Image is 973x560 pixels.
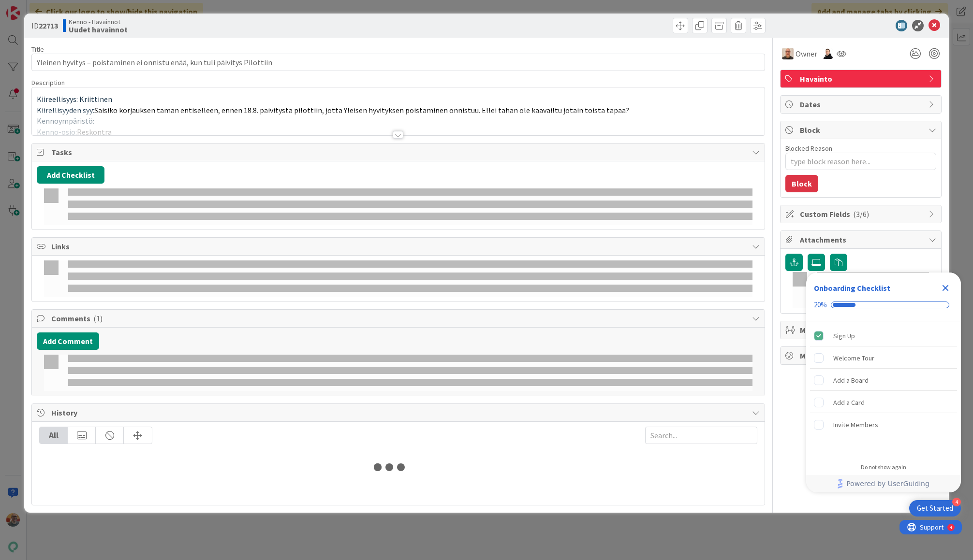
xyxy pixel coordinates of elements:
span: Tasks [51,146,747,158]
span: Dates [800,99,924,110]
img: MK [782,48,794,59]
div: Do not show again [861,463,906,471]
div: Checklist progress: 20% [814,301,953,309]
span: Metrics [800,350,924,361]
span: ( 3/6 ) [853,209,869,219]
div: Invite Members is incomplete. [810,414,957,435]
div: Add a Board is incomplete. [810,370,957,391]
div: Sign Up is complete. [810,325,957,346]
span: Saisiko korjauksen tämän entiselleen, ennen 18.8. päivitystä pilottiin, jotta Yleisen hyvityksen ... [94,105,629,115]
span: Block [800,124,924,136]
div: Sign Up [833,330,855,342]
div: Invite Members [833,419,878,431]
span: Kenno - Havainnot [69,18,128,26]
span: History [51,407,747,418]
a: Powered by UserGuiding [811,475,956,492]
span: Havainto [800,73,924,85]
span: Support [20,1,44,13]
span: Mirrors [800,324,924,336]
div: Add a Card [833,397,865,408]
div: Close Checklist [938,280,953,296]
span: Comments [51,313,747,324]
div: Add a Card is incomplete. [810,392,957,413]
button: Add Comment [37,332,99,350]
span: Attachments [800,234,924,245]
span: Description [31,78,65,87]
div: Onboarding Checklist [814,282,890,294]
div: Add a Board [833,374,869,386]
label: Title [31,45,44,54]
div: Welcome Tour is incomplete. [810,347,957,369]
div: Open Get Started checklist, remaining modules: 4 [909,500,961,517]
span: ( 1 ) [93,314,103,323]
div: Get Started [917,503,953,513]
div: Checklist Container [806,273,961,492]
img: AN [822,48,833,59]
div: Welcome Tour [833,352,874,364]
button: Add Checklist [37,166,104,184]
span: Kiirellisyyden syy: [37,105,94,115]
span: Owner [796,48,817,59]
div: 20% [814,301,827,309]
span: ID [31,20,58,31]
div: 4 [50,4,53,12]
div: Footer [806,475,961,492]
span: Links [51,241,747,252]
input: Search... [645,427,757,444]
span: Custom Fields [800,208,924,220]
b: 22713 [39,21,58,30]
div: All [40,427,68,444]
b: Uudet havainnot [69,26,128,33]
input: type card name here... [31,54,765,71]
div: Checklist items [806,321,961,457]
div: 4 [952,498,961,506]
span: Kiireellisyys: Kriittinen [37,94,112,104]
button: Block [785,175,818,192]
label: Blocked Reason [785,144,832,153]
span: Powered by UserGuiding [846,478,929,489]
